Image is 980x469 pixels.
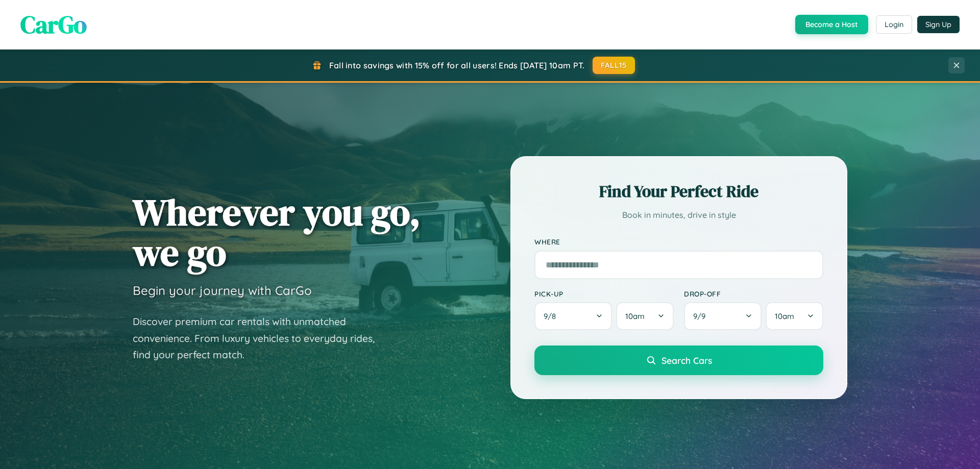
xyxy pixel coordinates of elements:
[795,15,868,34] button: Become a Host
[544,311,561,321] span: 9 / 8
[693,311,710,321] span: 9 / 9
[534,208,823,223] p: Book in minutes, drive in style
[684,289,823,298] label: Drop-off
[593,57,635,74] button: FALL15
[534,302,612,330] button: 9/8
[534,180,823,203] h2: Find Your Perfect Ride
[20,8,87,41] span: CarGo
[775,311,794,321] span: 10am
[625,311,645,321] span: 10am
[876,15,912,34] button: Login
[684,302,762,330] button: 9/9
[133,192,421,273] h1: Wherever you go, we go
[329,60,585,70] span: Fall into savings with 15% off for all users! Ends [DATE] 10am PT.
[766,302,823,330] button: 10am
[616,302,674,330] button: 10am
[133,283,312,298] h3: Begin your journey with CarGo
[661,355,712,366] span: Search Cars
[917,16,960,33] button: Sign Up
[133,313,388,363] p: Discover premium car rentals with unmatched convenience. From luxury vehicles to everyday rides, ...
[534,289,674,298] label: Pick-up
[534,238,823,246] label: Where
[534,345,823,375] button: Search Cars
